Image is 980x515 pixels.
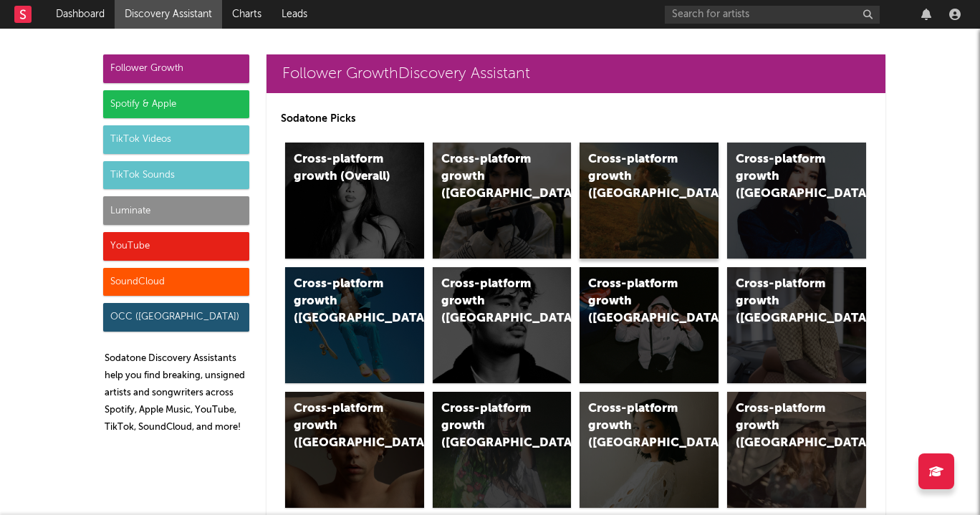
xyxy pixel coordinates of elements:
[433,392,572,508] a: Cross-platform growth ([GEOGRAPHIC_DATA])
[103,125,249,154] div: TikTok Videos
[285,392,424,508] a: Cross-platform growth ([GEOGRAPHIC_DATA])
[103,196,249,225] div: Luminate
[294,151,391,186] div: Cross-platform growth (Overall)
[727,267,866,383] a: Cross-platform growth ([GEOGRAPHIC_DATA])
[588,151,686,203] div: Cross-platform growth ([GEOGRAPHIC_DATA])
[736,400,833,452] div: Cross-platform growth ([GEOGRAPHIC_DATA])
[665,6,880,24] input: Search for artists
[285,143,424,259] a: Cross-platform growth (Overall)
[103,161,249,190] div: TikTok Sounds
[103,268,249,297] div: SoundCloud
[441,276,539,327] div: Cross-platform growth ([GEOGRAPHIC_DATA])
[105,350,249,436] p: Sodatone Discovery Assistants help you find breaking, unsigned artists and songwriters across Spo...
[580,392,719,508] a: Cross-platform growth ([GEOGRAPHIC_DATA])
[103,90,249,119] div: Spotify & Apple
[580,143,719,259] a: Cross-platform growth ([GEOGRAPHIC_DATA])
[588,276,686,327] div: Cross-platform growth ([GEOGRAPHIC_DATA]/GSA)
[266,54,885,93] a: Follower GrowthDiscovery Assistant
[103,303,249,332] div: OCC ([GEOGRAPHIC_DATA])
[103,54,249,83] div: Follower Growth
[294,400,391,452] div: Cross-platform growth ([GEOGRAPHIC_DATA])
[736,151,833,203] div: Cross-platform growth ([GEOGRAPHIC_DATA])
[433,143,572,259] a: Cross-platform growth ([GEOGRAPHIC_DATA])
[736,276,833,327] div: Cross-platform growth ([GEOGRAPHIC_DATA])
[727,143,866,259] a: Cross-platform growth ([GEOGRAPHIC_DATA])
[281,110,871,127] p: Sodatone Picks
[588,400,686,452] div: Cross-platform growth ([GEOGRAPHIC_DATA])
[433,267,572,383] a: Cross-platform growth ([GEOGRAPHIC_DATA])
[580,267,719,383] a: Cross-platform growth ([GEOGRAPHIC_DATA]/GSA)
[441,151,539,203] div: Cross-platform growth ([GEOGRAPHIC_DATA])
[103,232,249,261] div: YouTube
[727,392,866,508] a: Cross-platform growth ([GEOGRAPHIC_DATA])
[285,267,424,383] a: Cross-platform growth ([GEOGRAPHIC_DATA])
[294,276,391,327] div: Cross-platform growth ([GEOGRAPHIC_DATA])
[441,400,539,452] div: Cross-platform growth ([GEOGRAPHIC_DATA])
